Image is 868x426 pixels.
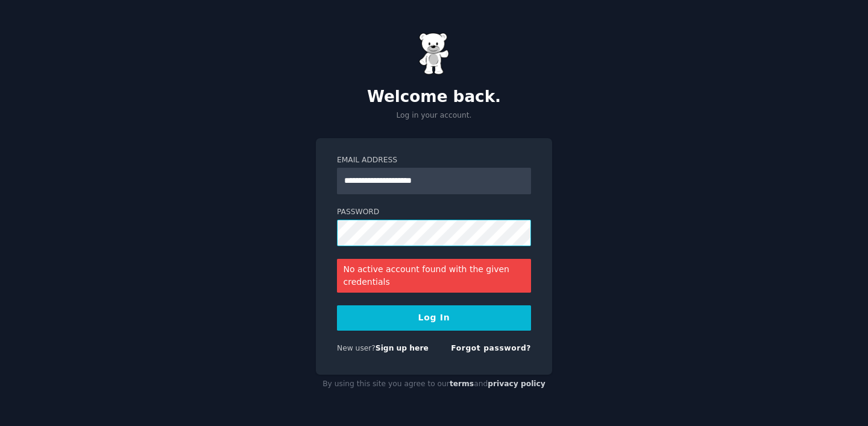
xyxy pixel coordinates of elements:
div: By using this site you agree to our and [316,375,552,394]
a: Forgot password? [451,344,531,352]
h2: Welcome back. [316,87,552,107]
a: Sign up here [376,344,429,352]
a: privacy policy [488,380,546,388]
p: Log in your account. [316,110,552,121]
label: Password [337,207,531,218]
span: New user? [337,344,376,352]
a: terms [450,380,474,388]
img: Gummy Bear [419,33,449,75]
label: Email Address [337,155,531,166]
div: No active account found with the given credentials [337,259,531,293]
button: Log In [337,305,531,331]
